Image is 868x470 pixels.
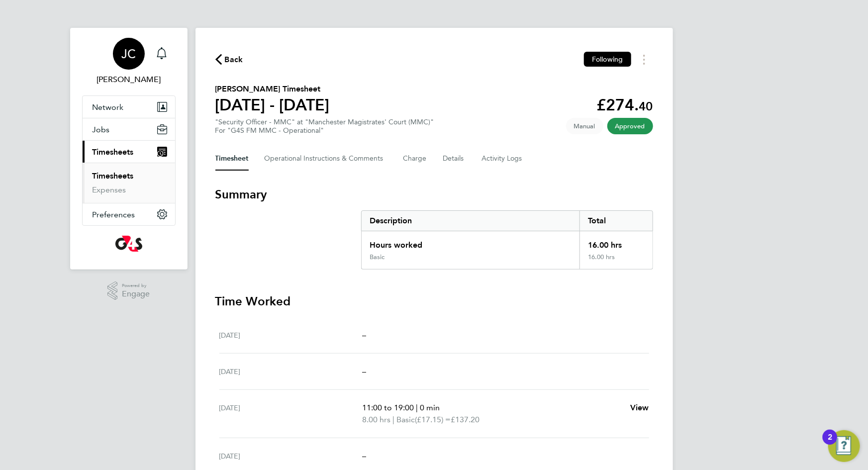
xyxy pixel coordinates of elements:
div: 2 [828,437,832,450]
button: Charge [403,147,427,171]
button: Following [584,52,631,67]
span: – [362,451,366,461]
h2: [PERSON_NAME] Timesheet [215,83,330,95]
app-decimal: £274. [597,95,653,114]
div: "Security Officer - MMC" at "Manchester Magistrates' Court (MMC)" [215,118,434,135]
a: Go to home page [82,236,176,252]
span: 8.00 hrs [362,415,390,424]
img: g4s-logo-retina.png [115,236,142,252]
div: Description [362,211,580,231]
span: Following [592,55,623,64]
h1: [DATE] - [DATE] [215,95,330,115]
button: Back [215,53,243,66]
div: Timesheets [83,163,175,203]
a: JC[PERSON_NAME] [82,38,176,86]
button: Timesheets Menu [635,52,653,67]
div: Basic [370,253,385,261]
span: Basic [396,414,415,426]
span: 0 min [420,403,440,412]
button: Network [83,96,175,118]
span: (£17.15) = [415,415,451,424]
h3: Summary [215,187,653,202]
span: Preferences [93,210,135,219]
div: [DATE] [219,329,363,341]
span: – [362,330,366,340]
span: – [362,367,366,376]
div: 16.00 hrs [579,231,652,253]
div: Hours worked [362,231,580,253]
span: Timesheets [93,147,134,157]
div: [DATE] [219,402,363,426]
span: | [416,403,418,412]
nav: Main navigation [70,28,188,270]
button: Details [443,147,466,171]
a: View [630,402,649,414]
div: Total [579,211,652,231]
span: | [392,415,394,424]
span: View [630,403,649,412]
a: Powered byEngage [107,282,150,300]
button: Timesheet [215,147,249,171]
span: Jobs [93,125,110,134]
button: Activity Logs [482,147,524,171]
span: Engage [122,290,150,298]
div: For "G4S FM MMC - Operational" [215,126,434,135]
button: Timesheets [83,141,175,163]
span: This timesheet was manually created. [566,118,603,134]
button: Jobs [83,118,175,140]
span: This timesheet has been approved. [607,118,653,134]
span: 11:00 to 19:00 [362,403,414,412]
button: Open Resource Center, 2 new notifications [828,430,860,462]
span: Powered by [122,282,150,290]
button: Operational Instructions & Comments [265,147,387,171]
span: JC [121,47,136,60]
div: [DATE] [219,366,363,377]
span: Back [225,54,243,66]
span: Network [93,102,124,112]
span: 40 [639,99,653,113]
a: Expenses [93,185,126,194]
div: [DATE] [219,450,363,462]
span: £137.20 [451,415,480,424]
div: 16.00 hrs [579,253,652,269]
div: Summary [361,210,653,270]
a: Timesheets [93,171,134,181]
span: Julie Coleshill [82,74,176,86]
button: Preferences [83,203,175,225]
h3: Time Worked [215,293,653,309]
